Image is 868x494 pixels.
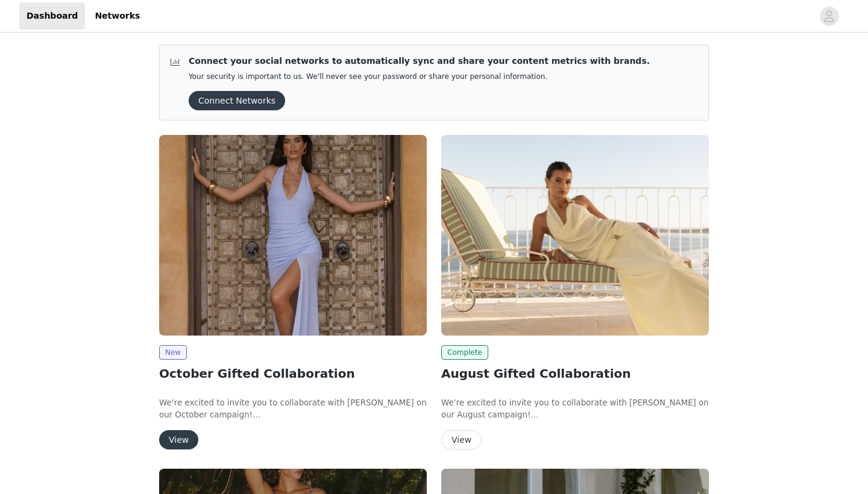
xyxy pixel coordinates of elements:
h2: October Gifted Collaboration [159,364,427,383]
img: Peppermayo EU [441,135,709,336]
span: Complete [441,345,488,360]
h2: August Gifted Collaboration [441,364,709,383]
button: View [159,430,198,449]
p: Connect your social networks to automatically sync and share your content metrics with brands. [189,55,650,67]
span: We’re excited to invite you to collaborate with [PERSON_NAME] on our October campaign! [159,398,427,419]
span: New [159,345,187,360]
span: We’re excited to invite you to collaborate with [PERSON_NAME] on our August campaign! [441,398,709,419]
button: Connect Networks [189,91,285,110]
p: Your security is important to us. We’ll never see your password or share your personal information. [189,72,650,81]
a: Networks [87,2,147,30]
div: avatar [823,7,835,26]
a: Dashboard [19,2,85,30]
button: View [441,430,482,449]
a: View [159,436,198,445]
img: Peppermayo EU [159,135,427,336]
a: View [441,436,482,445]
